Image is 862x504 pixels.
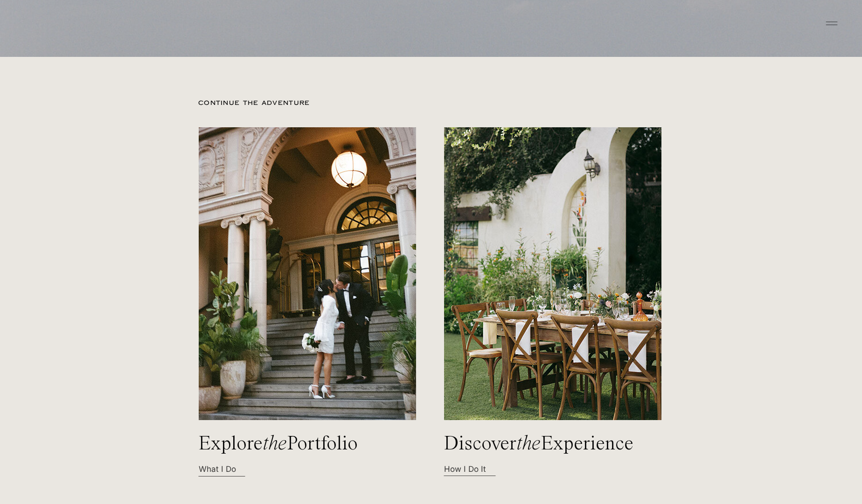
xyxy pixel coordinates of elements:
i: the [297,89,365,146]
a: DiscovertheExperience [444,434,646,454]
img: Descriptive Alt Text [199,127,416,420]
p: ATION [277,206,566,302]
h2: Explore Portfolio [198,434,382,450]
p: the [370,72,570,168]
a: What I Do [199,463,280,473]
a: CONTINUE THE ADVENTURE [198,98,338,111]
a: ExplorethePortfolio [198,434,382,450]
i: the [263,434,287,454]
h2: Discover Experience [444,434,646,454]
h1: ABOUT BRAND [263,40,599,178]
img: Descriptive Alt Text [444,127,661,420]
a: How I Do It [444,463,526,473]
i: the [516,434,541,454]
